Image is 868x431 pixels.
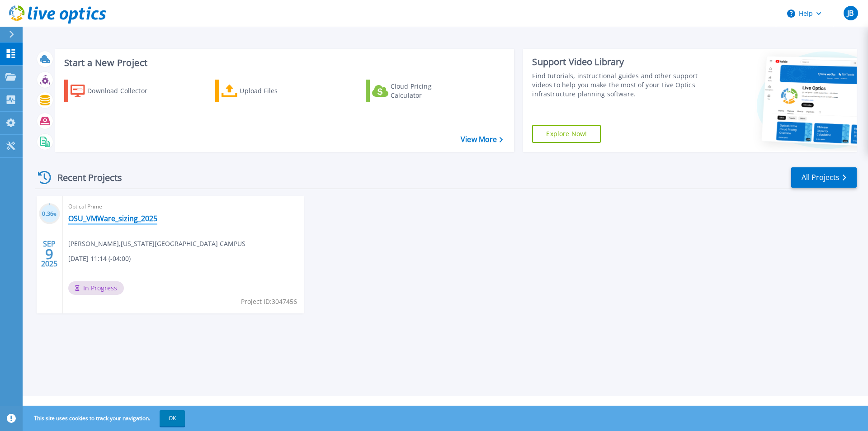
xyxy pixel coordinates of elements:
span: [PERSON_NAME] , [US_STATE][GEOGRAPHIC_DATA] CAMPUS [68,239,245,249]
div: Find tutorials, instructional guides and other support videos to help you make the most of your L... [532,71,702,99]
div: SEP 2025 [41,237,58,270]
a: Cloud Pricing Calculator [366,80,467,102]
span: 9 [45,250,53,258]
a: Upload Files [215,80,316,102]
span: In Progress [68,281,124,295]
div: Support Video Library [532,56,702,68]
div: Download Collector [87,82,160,100]
span: Project ID: 3047456 [241,297,297,307]
a: Download Collector [64,80,165,102]
div: Upload Files [240,82,312,100]
h3: Start a New Project [64,58,503,68]
span: This site uses cookies to track your navigation. [25,410,185,426]
div: Cloud Pricing Calculator [391,82,463,100]
span: Optical Prime [68,202,298,212]
a: Explore Now! [532,125,601,143]
a: View More [461,135,503,144]
a: OSU_VMWare_sizing_2025 [68,214,157,223]
h3: 0.36 [39,209,60,219]
button: OK [160,410,185,426]
div: Recent Projects [35,166,134,189]
a: All Projects [791,167,857,188]
span: JB [847,9,854,17]
span: [DATE] 11:14 (-04:00) [68,254,131,264]
span: % [53,212,57,217]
